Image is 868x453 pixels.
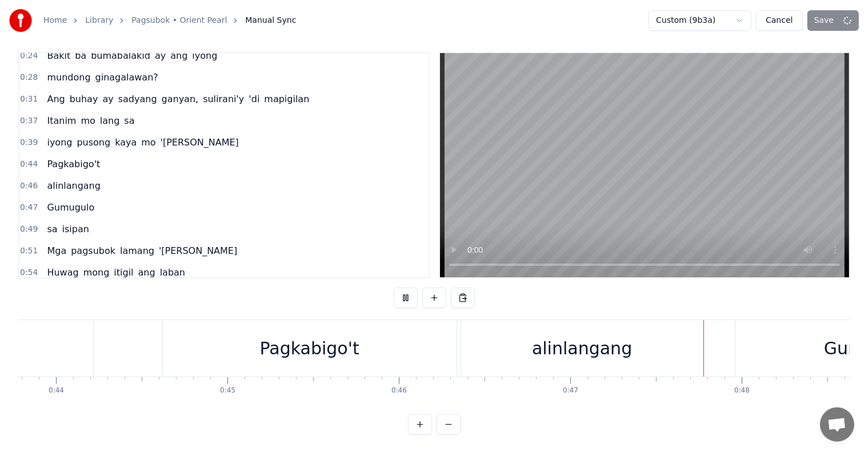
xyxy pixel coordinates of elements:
span: itigil [113,266,134,279]
span: ay [101,92,114,106]
div: 0:46 [391,386,407,395]
a: Pagsubok • Orient Pearl [131,15,227,26]
span: bumabalakid [90,49,151,62]
span: 0:54 [20,267,38,278]
span: laban [159,266,186,279]
span: Itanim [46,114,77,127]
span: 0:31 [20,94,38,105]
div: alinlangang [532,335,632,361]
div: Open chat [820,407,854,442]
span: Pagkabigo't [46,157,101,171]
span: 0:37 [20,115,38,127]
a: Home [43,15,67,26]
span: 0:44 [20,159,38,170]
span: alinlangang [46,179,101,192]
span: Bakit [46,49,71,62]
span: sulirani'y [202,92,245,106]
span: buhay [69,92,99,106]
span: 0:39 [20,137,38,148]
span: ginagalawan? [94,71,159,84]
nav: breadcrumb [43,15,296,26]
span: Gumugulo [46,201,95,214]
div: 0:48 [734,386,750,395]
span: ang [169,49,189,62]
span: mapigilan [263,92,310,106]
div: 0:47 [563,386,578,395]
span: Mga [46,244,67,257]
span: '[PERSON_NAME] [158,244,238,257]
span: kaya [114,136,138,149]
span: iyong [46,136,73,149]
span: mo [140,136,157,149]
div: Pagkabigo't [260,335,359,361]
span: 0:49 [20,224,38,235]
div: 0:45 [220,386,235,395]
span: Huwag [46,266,79,279]
span: 'di [247,92,261,106]
span: sa [46,223,58,236]
button: Cancel [756,10,802,31]
span: 0:51 [20,245,38,257]
span: lang [99,114,121,127]
img: youka [9,9,32,32]
a: Library [85,15,113,26]
span: pagsubok [70,244,117,257]
span: 0:28 [20,72,38,83]
span: ay [154,49,167,62]
span: lamang [119,244,155,257]
span: ganyan, [161,92,200,106]
span: '[PERSON_NAME] [159,136,240,149]
span: mong [82,266,111,279]
span: mundong [46,71,91,84]
span: ba [74,49,87,62]
span: mo [79,114,96,127]
span: 0:47 [20,202,38,213]
span: sadyang [117,92,158,106]
span: ang [137,266,157,279]
span: Manual Sync [245,15,296,26]
div: 0:44 [49,386,64,395]
span: 0:46 [20,180,38,192]
span: pusong [75,136,111,149]
span: isipan [61,223,90,236]
span: Ang [46,92,66,106]
span: sa [123,114,135,127]
span: iyong [191,49,218,62]
span: 0:24 [20,50,38,62]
